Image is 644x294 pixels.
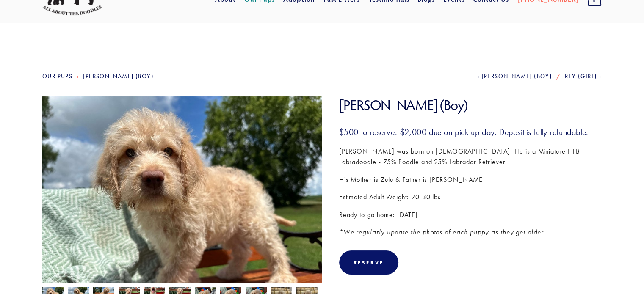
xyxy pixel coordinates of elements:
[339,146,602,168] p: [PERSON_NAME] was born on [DEMOGRAPHIC_DATA]. He is a Miniature F1B Labradoodle - 75% Poodle and ...
[339,174,602,185] p: His Mother is Zulu & Father is [PERSON_NAME].
[42,73,72,80] a: Our Pups
[339,96,602,114] h1: [PERSON_NAME] (Boy)
[339,228,545,236] em: *We regularly update the photos of each puppy as they get older.
[565,73,597,80] span: Rey (Girl)
[339,250,398,275] div: Reserve
[477,73,552,80] a: [PERSON_NAME] (Boy)
[565,73,602,80] a: Rey (Girl)
[83,73,154,80] a: [PERSON_NAME] (Boy)
[339,126,602,137] h3: $500 to reserve. $2,000 due on pick up day. Deposit is fully refundable.
[339,192,602,203] p: Estimated Adult Weight: 20-30 lbs
[354,259,384,266] div: Reserve
[481,73,552,80] span: [PERSON_NAME] (Boy)
[339,209,602,220] p: Ready to go home: [DATE]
